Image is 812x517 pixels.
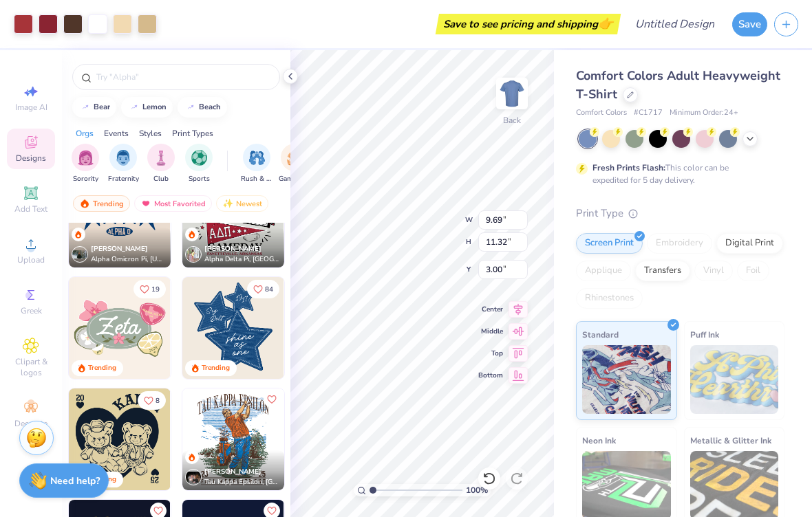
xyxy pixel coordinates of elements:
div: filter for Club [147,144,175,184]
div: Screen Print [576,233,643,254]
span: Image AI [15,102,47,113]
img: trending.gif [79,199,90,208]
img: most_fav.gif [140,199,151,208]
span: 👉 [598,15,613,32]
span: Alpha Omicron Pi, [US_STATE] A&M University [91,254,165,265]
span: Comfort Colors [576,107,627,119]
span: Center [478,305,503,314]
div: Newest [216,195,268,212]
button: lemon [121,97,173,118]
div: Vinyl [694,261,733,281]
button: Save [732,12,767,36]
div: Foil [737,261,769,281]
button: filter button [241,144,273,184]
span: Club [153,174,169,184]
img: Game Day Image [287,150,303,166]
img: Club Image [153,150,169,166]
img: Sorority Image [78,150,94,166]
button: Like [247,280,279,298]
img: 3c8f339e-4de6-4693-83ff-659a3f703290 [69,388,171,490]
span: Minimum Order: 24 + [670,107,738,119]
button: filter button [108,144,139,184]
span: Puff Ink [690,327,719,342]
img: Avatar [185,469,202,485]
div: This color can be expedited for 5 day delivery. [592,162,762,186]
img: trend_line.gif [185,103,196,111]
img: dd20d4c1-3cd5-4460-b739-72d638d82a13 [170,388,272,490]
span: 8 [156,397,160,404]
img: Sports Image [191,150,207,166]
div: Trending [88,363,116,373]
div: lemon [142,103,167,111]
span: # C1717 [634,107,663,119]
button: Like [138,391,166,410]
img: eb213d54-80e9-4060-912d-9752b3a91b98 [182,388,284,490]
span: Decorate [14,418,47,429]
div: Print Types [172,127,213,140]
button: beach [178,97,227,118]
div: Orgs [76,127,94,140]
span: Metallic & Glitter Ink [690,433,771,448]
img: Back [498,80,526,107]
div: Trending [202,363,230,373]
span: Top [478,349,503,358]
strong: Fresh Prints Flash: [592,162,665,173]
strong: Need help? [50,474,100,487]
div: Styles [139,127,162,140]
input: Try "Alpha" [95,70,271,84]
span: Comfort Colors Adult Heavyweight T-Shirt [576,67,780,102]
span: [PERSON_NAME] [204,244,261,254]
button: filter button [147,144,175,184]
img: trend_line.gif [80,103,91,111]
span: [PERSON_NAME] [91,244,148,254]
button: filter button [72,144,99,184]
div: Most Favorited [134,195,212,212]
div: Events [104,127,129,140]
span: 19 [151,286,160,293]
button: filter button [185,144,213,184]
img: Fraternity Image [116,150,131,166]
span: Rush & Bid [241,174,273,184]
span: Tau Kappa Epsilon, [GEOGRAPHIC_DATA][US_STATE] [204,477,279,487]
img: Newest.gif [222,199,233,208]
span: Game Day [279,174,310,184]
div: filter for Rush & Bid [241,144,273,184]
span: Sorority [73,174,98,184]
img: Avatar [185,246,202,263]
div: Applique [576,261,631,281]
span: Greek [21,305,42,316]
img: Avatar [72,246,88,263]
img: fce72644-5a51-4a8d-92bd-a60745c9fb8f [284,388,385,490]
img: d6d5c6c6-9b9a-4053-be8a-bdf4bacb006d [170,277,272,379]
span: Add Text [14,203,47,214]
img: 5ef108b2-c80c-43b6-9ce4-794baa1e6462 [182,277,284,379]
div: Rhinestones [576,288,643,309]
span: Clipart & logos [7,356,55,378]
div: filter for Sports [185,144,213,184]
button: bear [72,97,116,118]
div: Embroidery [647,233,712,254]
div: Transfers [635,261,690,281]
span: Bottom [478,371,503,380]
div: filter for Sorority [72,144,99,184]
img: 010ceb09-c6fc-40d9-b71e-e3f087f73ee6 [69,277,171,379]
span: Designs [16,153,46,164]
div: beach [199,103,221,111]
div: Trending [73,195,130,212]
span: 84 [265,286,273,293]
div: Print Type [576,206,784,221]
button: Like [133,280,166,298]
span: Middle [478,327,503,336]
img: Rush & Bid Image [249,150,265,166]
div: bear [94,103,110,111]
span: [PERSON_NAME] [204,467,261,476]
span: Standard [582,327,619,342]
span: Upload [17,254,45,265]
button: Like [264,391,280,408]
span: Neon Ink [582,433,616,448]
img: Standard [582,345,671,414]
div: filter for Fraternity [108,144,139,184]
span: Fraternity [108,174,139,184]
div: Save to see pricing and shipping [439,14,617,34]
span: Sports [189,174,210,184]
